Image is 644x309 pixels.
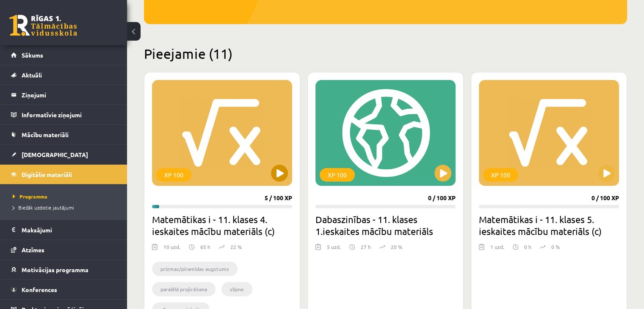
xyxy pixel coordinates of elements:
legend: Maksājumi [22,220,116,240]
a: Motivācijas programma [11,260,116,279]
p: 0 h [524,243,531,251]
div: XP 100 [483,168,518,182]
a: Informatīvie ziņojumi [11,105,116,124]
span: Aktuāli [22,71,42,79]
div: XP 100 [156,168,191,182]
span: Digitālie materiāli [22,171,72,178]
div: 5 uzd. [327,243,341,256]
span: Mācību materiāli [22,131,69,138]
span: Biežāk uzdotie jautājumi [13,204,74,211]
p: 0 % [551,243,560,251]
a: [DEMOGRAPHIC_DATA] [11,145,116,164]
h2: Dabaszinības - 11. klases 1.ieskaites mācību materiāls [315,213,456,237]
h2: Matemātikas i - 11. klases 5. ieskaites mācību materiāls (c) [479,213,619,237]
legend: Informatīvie ziņojumi [22,105,116,124]
a: Biežāk uzdotie jautājumi [13,204,119,211]
a: Maksājumi [11,220,116,240]
p: 20 % [391,243,402,251]
p: 22 % [230,243,242,251]
a: Digitālie materiāli [11,165,116,184]
span: [DEMOGRAPHIC_DATA] [22,151,88,158]
a: Konferences [11,280,116,299]
li: slīpne [221,282,252,296]
li: prizmas/piramīdas augstums [152,262,238,276]
h2: Pieejamie (11) [144,45,627,62]
li: paralēlā projicēšana [152,282,216,296]
legend: Ziņojumi [22,85,116,105]
a: Sākums [11,45,116,65]
div: 1 uzd. [490,243,504,256]
a: Rīgas 1. Tālmācības vidusskola [9,15,77,36]
p: 65 h [200,243,210,251]
a: Programma [13,193,119,200]
a: Ziņojumi [11,85,116,105]
span: Sākums [22,51,43,59]
span: Atzīmes [22,246,44,254]
span: Programma [13,193,47,200]
h2: Matemātikas i - 11. klases 4. ieskaites mācību materiāls (c) [152,213,292,237]
a: Mācību materiāli [11,125,116,144]
p: 27 h [361,243,371,251]
span: Konferences [22,286,57,293]
div: 10 uzd. [163,243,180,256]
a: Atzīmes [11,240,116,259]
div: XP 100 [320,168,355,182]
a: Aktuāli [11,65,116,85]
span: Motivācijas programma [22,266,88,273]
